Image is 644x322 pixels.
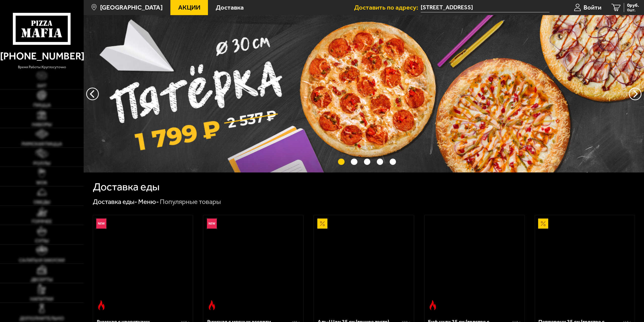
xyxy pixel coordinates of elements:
span: набережная канала Грибоедова, 19 [421,3,549,12]
img: Новинка [207,219,217,229]
a: Доставка еды- [93,198,137,206]
span: Акции [178,4,200,11]
span: Римская пицца [22,141,62,146]
span: 0 руб. [627,3,639,8]
img: Острое блюдо [96,300,106,310]
a: Меню- [138,198,159,206]
button: точки переключения [338,159,345,165]
span: Доставка [216,4,244,11]
a: АкционныйПепперони 25 см (толстое с сыром) [535,215,635,313]
span: Доставить по адресу: [354,4,421,11]
span: Наборы [32,122,52,127]
img: Острое блюдо [207,300,217,310]
span: Войти [584,4,601,11]
span: [GEOGRAPHIC_DATA] [100,4,163,11]
span: Роллы [33,161,50,166]
img: Новинка [96,219,106,229]
div: Популярные товары [160,197,221,206]
img: Акционный [538,219,548,229]
span: Хит [37,83,47,88]
a: АкционныйАль-Шам 25 см (тонкое тесто) [314,215,414,313]
input: Ваш адрес доставки [421,3,549,12]
span: Дополнительно [20,316,64,321]
span: Напитки [30,297,53,301]
a: НовинкаОстрое блюдоРимская с мясным ассорти [203,215,303,313]
button: точки переключения [351,159,357,165]
img: Акционный [317,219,327,229]
img: Острое блюдо [428,300,438,310]
button: следующий [86,88,99,100]
span: 0 шт. [627,8,639,12]
h1: Доставка еды [93,182,160,192]
span: Пицца [33,103,51,108]
span: Горячее [32,219,52,224]
span: Супы [35,238,49,243]
a: Острое блюдоБиф чили 25 см (толстое с сыром) [424,215,524,313]
span: WOK [36,180,47,185]
button: предыдущий [629,88,641,100]
button: точки переключения [364,159,371,165]
a: НовинкаОстрое блюдоРимская с креветками [93,215,193,313]
button: точки переключения [377,159,383,165]
span: Салаты и закуски [19,258,65,263]
span: Обеды [34,200,50,204]
button: точки переключения [390,159,396,165]
span: Десерты [31,277,53,282]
